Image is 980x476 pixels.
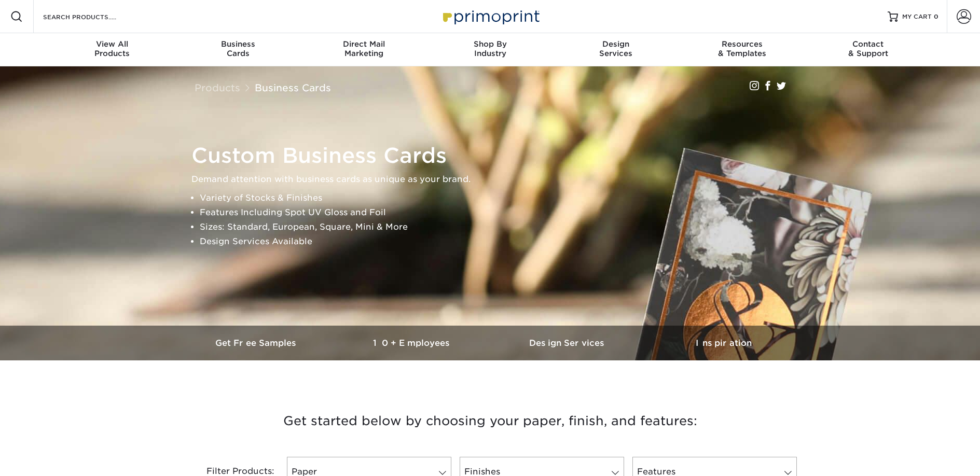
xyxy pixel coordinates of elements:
[805,33,931,66] a: Contact& Support
[175,39,301,58] div: Cards
[646,326,802,360] a: Inspiration
[805,39,931,58] div: & Support
[49,33,175,66] a: View AllProducts
[255,82,331,93] a: Business Cards
[427,39,553,49] span: Shop By
[301,39,427,49] span: Direct Mail
[679,39,805,49] span: Resources
[191,172,798,187] p: Demand attention with business cards as unique as your brand.
[902,12,932,21] span: MY CART
[934,13,938,20] span: 0
[200,220,798,234] li: Sizes: Standard, European, Square, Mini & More
[335,326,490,360] a: 10+ Employees
[335,338,490,348] h3: 10+ Employees
[438,5,542,27] img: Primoprint
[553,39,679,58] div: Services
[200,205,798,220] li: Features Including Spot UV Gloss and Foil
[200,234,798,249] li: Design Services Available
[175,33,301,66] a: BusinessCards
[301,33,427,66] a: Direct MailMarketing
[191,143,798,168] h1: Custom Business Cards
[179,326,335,360] a: Get Free Samples
[490,338,646,348] h3: Design Services
[187,398,794,444] h3: Get started below by choosing your paper, finish, and features:
[49,39,175,49] span: View All
[805,39,931,49] span: Contact
[553,39,679,49] span: Design
[49,39,175,58] div: Products
[175,39,301,49] span: Business
[42,10,143,23] input: SEARCH PRODUCTS.....
[301,39,427,58] div: Marketing
[646,338,802,348] h3: Inspiration
[553,33,679,66] a: DesignServices
[200,191,798,205] li: Variety of Stocks & Finishes
[179,338,335,348] h3: Get Free Samples
[679,39,805,58] div: & Templates
[427,39,553,58] div: Industry
[490,326,646,360] a: Design Services
[679,33,805,66] a: Resources& Templates
[427,33,553,66] a: Shop ByIndustry
[195,82,240,93] a: Products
